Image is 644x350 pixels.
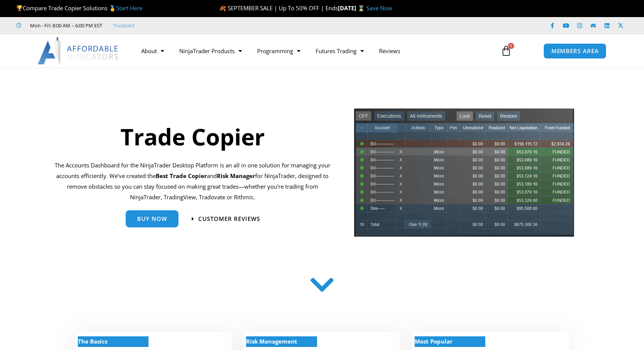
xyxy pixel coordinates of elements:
[198,216,260,222] span: Customer Reviews
[126,210,178,227] a: Buy Now
[54,121,330,153] h1: Trade Copier
[172,42,249,60] a: NinjaTrader Products
[338,4,366,12] strong: [DATE] ⌛
[113,21,135,30] a: Trustpilot
[371,42,408,60] a: Reviews
[134,42,172,60] a: About
[415,337,453,345] strong: Most Popular
[156,172,207,180] b: Best Trade Copier
[54,160,330,202] p: The Accounts Dashboard for the NinjaTrader Desktop Platform is an all in one solution for managin...
[308,42,371,60] a: Futures Trading
[366,4,392,12] a: Save Now
[16,4,142,12] span: Compare Trade Copier Solutions 🥇
[543,43,607,59] a: MEMBERS AREA
[78,337,107,345] strong: The Basics
[28,21,102,30] span: Mon - Fri: 8:00 AM – 6:00 PM EST
[489,40,523,62] a: 0
[249,42,308,60] a: Programming
[134,42,492,60] nav: Menu
[508,43,514,49] span: 0
[137,216,167,222] span: Buy Now
[116,4,142,12] a: Start Here
[246,337,297,345] strong: Risk Management
[17,5,22,11] img: 🏆
[219,4,338,12] span: 🍂 SEPTEMBER SALE | Up To 50% OFF | Ends
[38,37,119,65] img: LogoAI | Affordable Indicators – NinjaTrader
[551,48,599,54] span: MEMBERS AREA
[353,107,575,243] img: tradecopier | Affordable Indicators – NinjaTrader
[217,172,255,180] strong: Risk Manager
[192,216,260,222] a: Customer Reviews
